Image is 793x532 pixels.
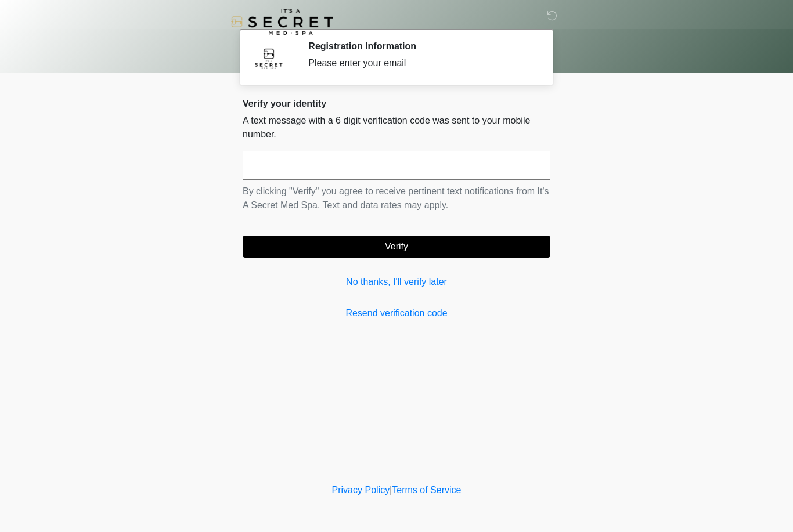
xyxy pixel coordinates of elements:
img: It's A Secret Med Spa Logo [231,9,333,35]
p: By clicking "Verify" you agree to receive pertinent text notifications from It's A Secret Med Spa... [243,184,550,212]
a: Terms of Service [392,485,461,495]
a: | [390,485,392,495]
img: Agent Avatar [251,41,286,75]
h2: Registration Information [308,41,533,52]
h2: Verify your identity [243,98,550,109]
a: No thanks, I'll verify later [243,275,550,289]
p: A text message with a 6 digit verification code was sent to your mobile number. [243,114,550,142]
a: Privacy Policy [332,485,390,495]
button: Verify [243,236,550,258]
div: Please enter your email [308,56,533,70]
a: Resend verification code [243,306,550,320]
